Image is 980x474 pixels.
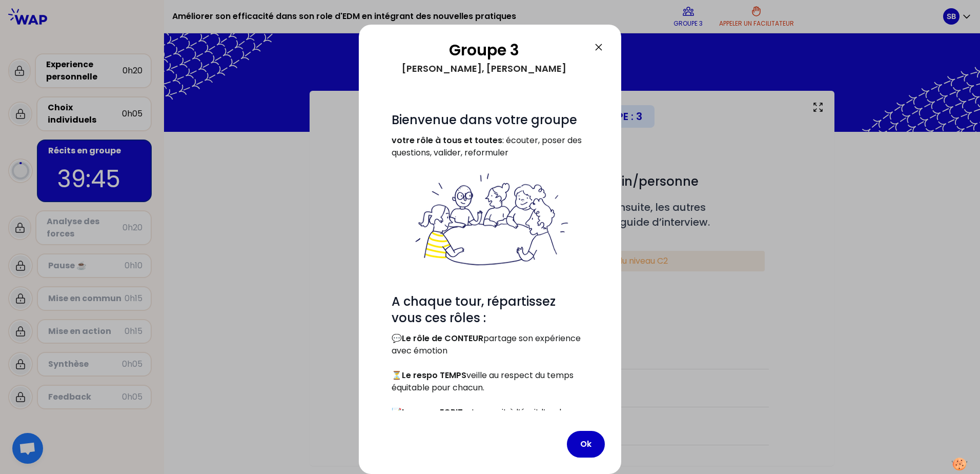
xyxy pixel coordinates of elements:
strong: Le respo TEMPS [402,369,466,381]
p: 💬 partage son expérience avec émotion [392,332,588,357]
p: 📝 retranscrit à l’écrit l’oral avec les mots du conteur. [392,406,588,431]
span: Bienvenue dans votre groupe [392,111,577,128]
button: Ok [567,431,605,458]
strong: votre rôle à tous et toutes [392,134,502,146]
p: ⏳ veille au respect du temps équitable pour chacun. [392,369,588,394]
h2: Groupe 3 [375,41,593,60]
span: A chaque tour, répartissez vous ces rôles : [392,293,559,326]
strong: Le respo ECRIT [402,406,463,418]
p: : écouter, poser des questions, valider, reformuler [392,134,588,159]
img: filesOfInstructions%2Fbienvenue%20dans%20votre%20groupe%20-%20petit.png [410,171,570,269]
div: [PERSON_NAME], [PERSON_NAME] [375,60,593,78]
strong: Le rôle de CONTEUR [402,332,483,344]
